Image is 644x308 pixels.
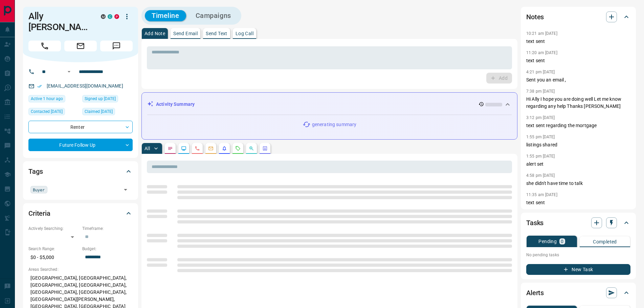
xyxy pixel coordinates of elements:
[538,239,557,244] p: Pending
[249,146,254,151] svg: Opportunities
[28,11,91,32] h1: Ally [PERSON_NAME]
[526,173,555,178] p: 4:58 pm [DATE]
[222,146,227,151] svg: Listing Alerts
[526,9,630,25] div: Notes
[195,146,200,151] svg: Calls
[181,146,186,151] svg: Lead Browsing Activity
[28,95,79,104] div: Tue Aug 19 2025
[168,146,173,151] svg: Notes
[173,31,198,36] p: Send Email
[28,246,79,252] p: Search Range:
[312,121,356,128] p: generating summary
[28,108,79,117] div: Mon Jul 15 2024
[145,31,165,36] p: Add Note
[28,121,133,133] div: Renter
[526,141,630,148] p: listings shared
[262,146,268,151] svg: Agent Actions
[37,84,42,89] svg: Email Verified
[28,166,43,177] h2: Tags
[31,95,63,102] span: Active 1 hour ago
[82,108,133,117] div: Mon Jun 26 2023
[82,226,133,232] p: Timeframe:
[85,108,113,115] span: Claimed [DATE]
[65,68,73,76] button: Open
[206,31,227,36] p: Send Text
[526,161,630,168] p: alert set
[526,57,630,64] p: text sent
[526,11,544,22] h2: Notes
[526,76,630,84] p: Sent you an email ,
[33,186,45,193] span: Buyer
[101,14,106,19] div: mrloft.ca
[526,264,630,275] button: New Task
[31,108,63,115] span: Contacted [DATE]
[526,50,557,55] p: 11:20 am [DATE]
[526,250,630,260] p: No pending tasks
[526,122,630,129] p: text sent regarding the mortgage
[85,95,116,102] span: Signed up [DATE]
[189,10,238,21] button: Campaigns
[526,287,544,298] h2: Alerts
[561,239,563,244] p: 0
[526,192,557,197] p: 11:35 am [DATE]
[121,185,130,194] button: Open
[526,31,557,36] p: 10:21 am [DATE]
[208,146,214,151] svg: Emails
[28,266,133,273] p: Areas Searched:
[526,180,630,187] p: she didn't have time to talk
[526,217,543,228] h2: Tasks
[526,285,630,301] div: Alerts
[526,215,630,231] div: Tasks
[593,239,617,244] p: Completed
[526,38,630,45] p: text sent
[147,98,512,111] div: Activity Summary
[28,226,79,232] p: Actively Searching:
[28,139,133,151] div: Future Follow Up
[235,146,241,151] svg: Requests
[82,246,133,252] p: Budget:
[100,41,133,51] span: Message
[108,14,112,19] div: condos.ca
[156,101,195,108] p: Activity Summary
[526,96,630,110] p: Hi Ally I hope you are doing well Let me know regarding any help Thanks [PERSON_NAME]
[28,41,61,51] span: Call
[526,70,555,74] p: 4:21 pm [DATE]
[526,115,555,120] p: 3:12 pm [DATE]
[526,89,555,94] p: 7:38 pm [DATE]
[64,41,97,51] span: Email
[28,208,50,219] h2: Criteria
[47,83,123,89] a: [EMAIL_ADDRESS][DOMAIN_NAME]
[526,154,555,159] p: 1:55 pm [DATE]
[526,199,630,206] p: text sent
[82,95,133,104] div: Tue Jan 09 2018
[28,205,133,221] div: Criteria
[236,31,253,36] p: Log Call
[28,163,133,180] div: Tags
[145,10,186,21] button: Timeline
[28,252,79,263] p: $0 - $5,000
[145,146,150,151] p: All
[114,14,119,19] div: property.ca
[526,135,555,139] p: 1:55 pm [DATE]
